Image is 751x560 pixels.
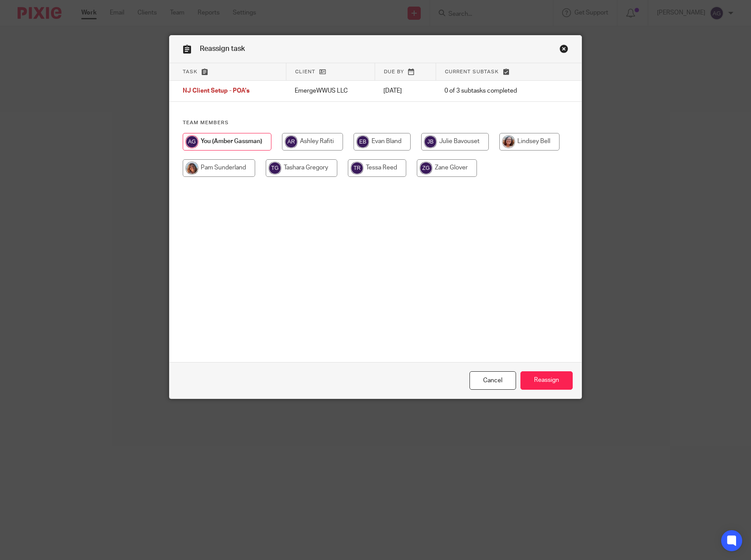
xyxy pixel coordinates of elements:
[383,86,427,95] p: [DATE]
[183,119,569,126] h4: Team members
[183,88,249,94] span: NJ Client Setup - POA's
[445,69,499,74] span: Current subtask
[183,69,198,74] span: Task
[295,69,315,74] span: Client
[436,81,549,102] td: 0 of 3 subtasks completed
[200,45,245,52] span: Reassign task
[560,44,568,56] a: Close this dialog window
[520,371,573,390] input: Reassign
[469,371,516,390] a: Close this dialog window
[384,69,404,74] span: Due by
[295,86,366,95] p: EmergeWWUS LLC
